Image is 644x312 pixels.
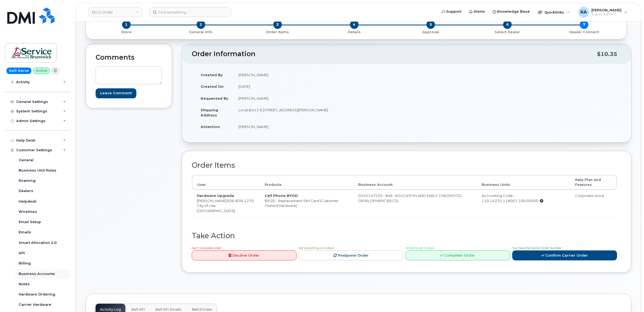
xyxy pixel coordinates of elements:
[131,307,145,312] span: Bell API
[570,175,617,190] th: Rate Plan and Features
[438,6,465,17] a: Support
[90,29,163,35] a: 1 Store
[197,193,234,198] strong: Hardware Upgrade
[265,193,298,198] strong: Cell Phone BYOD
[489,6,534,17] a: Knowledge Base
[512,246,561,250] span: You have the Carrier Order Number
[165,30,237,35] p: General Info
[426,20,435,29] span: 5
[192,161,617,169] h2: Order Items
[469,29,546,35] a: 6 Select Dealer
[234,69,403,81] td: [PERSON_NAME]
[192,250,296,260] a: Decline Order
[149,7,231,17] input: Find something...
[234,104,403,121] td: Local B241-E [STREET_ADDRESS][PERSON_NAME]
[197,20,205,29] span: 2
[234,199,243,203] span: 838
[192,246,221,250] span: Can't complete order
[299,246,334,250] span: Not everything is in stock
[96,54,162,61] h2: Comments
[201,125,220,129] strong: Attention
[575,7,631,18] div: Karla Adams
[471,30,544,35] p: Select Dealer
[192,307,212,312] span: Bell eOrder
[92,30,160,35] p: Store
[234,80,403,92] td: [DATE]
[260,175,354,190] th: Products
[234,92,403,104] td: [PERSON_NAME]
[477,175,570,190] th: Business Units
[512,250,617,260] a: Confirm Carrier Order
[192,50,597,58] h2: Order Information
[192,232,617,240] h2: Take Action
[406,246,434,250] span: All Items are in stock
[591,8,622,12] span: [PERSON_NAME]
[392,29,469,35] a: 5 Approval
[201,84,224,89] strong: Created On
[273,20,282,29] span: 3
[570,190,617,216] td: Corporate Voice
[192,190,260,216] td: [PERSON_NAME] City of Use: [GEOGRAPHIC_DATA]
[350,20,359,29] span: 4
[192,175,260,190] th: User
[239,29,316,35] a: 3 Order Items
[260,190,354,216] td: $9.00 - Replacement SIM Card (Customer Owned Hardware)
[395,30,467,35] p: Approval
[597,49,617,59] div: $10.35
[497,9,530,14] span: Knowledge Base
[503,20,512,29] span: 6
[482,193,565,203] div: Accounting Code: 110.14235.118001.100.00000
[544,10,564,14] span: Quicklinks
[201,108,218,117] strong: Shipping Address
[201,73,223,77] strong: Created By
[227,199,254,203] span: 506
[96,88,136,98] input: Leave Comment
[201,96,228,100] strong: Requested By
[446,9,461,14] span: Support
[406,250,510,260] a: Complete Order
[88,7,142,17] a: EECD (SNB)
[243,199,254,203] span: 1270
[591,12,622,16] span: Super Admin
[155,307,181,312] span: Bell API Emails
[353,175,477,190] th: Business Account
[318,30,390,35] p: Details
[122,20,131,29] span: 1
[234,121,403,133] td: [PERSON_NAME]
[353,190,477,216] td: 0555147550 - Bell - EDUCATION AND EARLY CHILDHOOD DEVELOPMENT (EECD)
[534,7,574,18] div: Quicklinks
[465,6,489,17] a: Alerts
[163,29,239,35] a: 2 General Info
[581,9,587,15] span: KA
[474,9,485,14] span: Alerts
[299,250,403,260] a: Postpone Order
[241,30,314,35] p: Order Items
[316,29,393,35] a: 4 Details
